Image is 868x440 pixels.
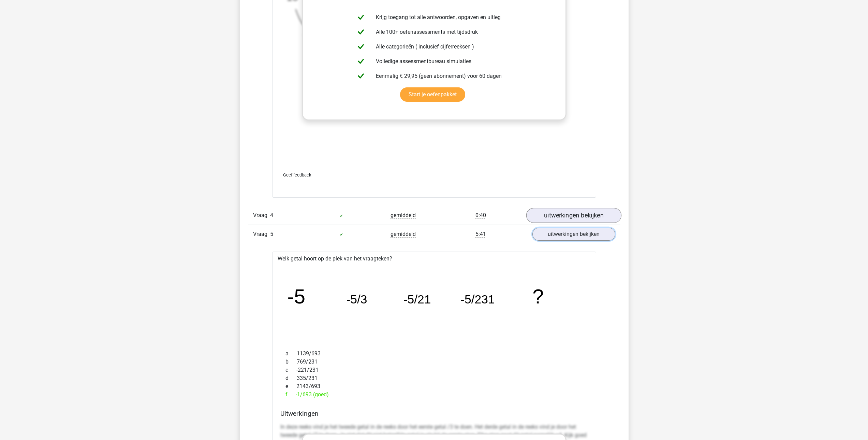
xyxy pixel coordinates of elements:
tspan: -5/21 [403,293,431,306]
span: Vraag [253,211,270,219]
div: 335/231 [280,374,588,382]
a: uitwerkingen bekijken [526,208,621,223]
div: 1139/693 [280,350,588,358]
span: 4 [270,212,273,218]
tspan: -5/3 [346,293,367,306]
div: 769/231 [280,358,588,366]
div: 2143/693 [280,382,588,391]
div: -221/231 [280,366,588,374]
span: gemiddeld [391,212,416,219]
span: Geef feedback [283,172,311,178]
span: 0:40 [475,212,486,219]
a: Start je oefenpakket [400,87,465,102]
span: 5 [270,231,273,237]
span: 5:41 [475,231,486,238]
span: a [285,350,297,358]
span: d [285,374,297,382]
div: -1/693 (goed) [280,391,588,399]
span: Vraag [253,230,270,238]
a: uitwerkingen bekijken [532,228,615,241]
span: c [285,366,296,374]
h4: Uitwerkingen [280,410,588,417]
span: gemiddeld [391,231,416,238]
span: e [285,382,296,391]
tspan: -5 [287,285,305,308]
span: f [285,391,296,399]
tspan: ? [532,285,544,308]
span: b [285,358,297,366]
tspan: -5/231 [460,293,495,306]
